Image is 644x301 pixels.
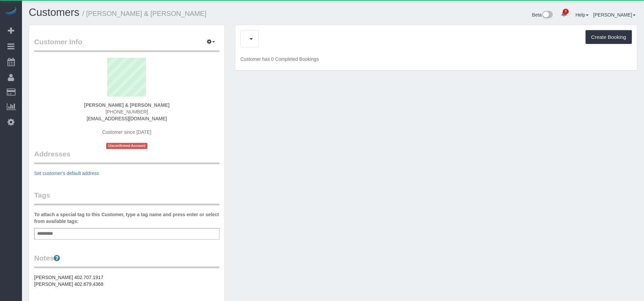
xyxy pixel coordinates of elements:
[82,10,207,17] small: / [PERSON_NAME] & [PERSON_NAME]
[34,211,219,225] label: To attach a special tag to this Customer, type a tag name and press enter or select from availabl...
[34,190,219,205] legend: Tags
[542,11,553,20] img: New interface
[593,12,636,18] a: [PERSON_NAME]
[34,253,219,268] legend: Notes
[105,109,148,115] span: [PHONE_NUMBER]
[102,129,151,135] span: Customer since [DATE]
[87,116,167,121] a: [EMAIL_ADDRESS][DOMAIN_NAME]
[586,30,632,44] button: Create Booking
[106,143,147,149] span: Unconfirmed Account
[29,6,79,18] a: Customers
[34,171,99,176] a: Set customer's default address
[557,7,571,22] a: 0
[34,274,219,287] pre: [PERSON_NAME] 402.707.1917 [PERSON_NAME] 402.679.4368
[575,12,589,18] a: Help
[34,37,219,52] legend: Customer Info
[563,9,569,14] span: 0
[4,7,18,16] img: Automaid Logo
[532,12,553,18] a: Beta
[84,102,170,108] strong: [PERSON_NAME] & [PERSON_NAME]
[240,56,632,62] p: Customer has 0 Completed Bookings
